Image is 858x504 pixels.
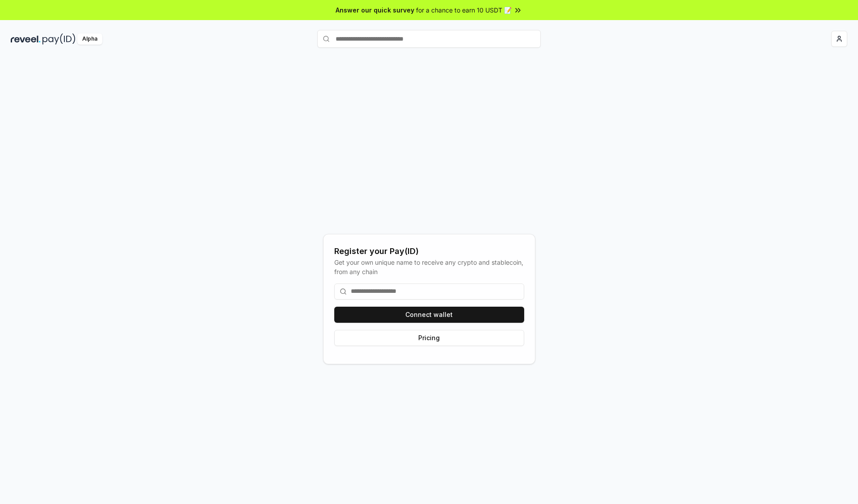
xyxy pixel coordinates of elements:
span: for a chance to earn 10 USDT 📝 [416,5,512,15]
div: Get your own unique name to receive any crypto and stablecoin, from any chain [334,258,524,276]
div: Alpha [77,33,102,45]
span: Answer our quick survey [336,5,414,15]
img: reveel_dark [11,33,41,45]
div: Register your Pay(ID) [334,245,524,258]
button: Pricing [334,330,524,346]
img: pay_id [42,33,76,45]
button: Connect wallet [334,307,524,323]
